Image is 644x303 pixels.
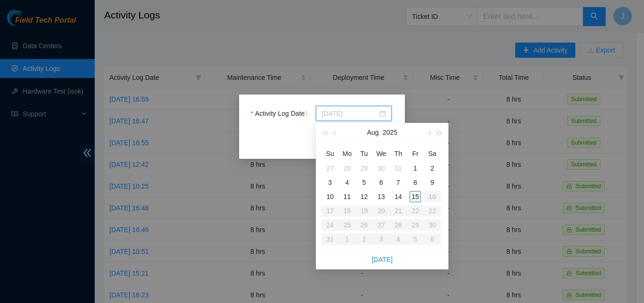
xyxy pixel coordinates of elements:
td: 2025-08-01 [407,161,424,175]
div: 5 [358,177,370,188]
div: 2 [427,163,438,174]
div: 11 [341,191,353,202]
th: Fr [407,146,424,161]
div: 28 [341,163,353,174]
td: 2025-08-06 [373,175,390,190]
div: 6 [376,177,387,188]
td: 2025-07-31 [390,161,407,175]
div: 1 [410,163,421,174]
div: 12 [358,191,370,202]
div: 29 [358,163,370,174]
div: 31 [393,163,404,174]
td: 2025-08-11 [339,190,356,204]
td: 2025-08-10 [322,190,339,204]
div: 13 [376,191,387,202]
div: 3 [324,177,336,188]
div: 30 [376,163,387,174]
div: 27 [324,163,336,174]
th: Su [322,146,339,161]
div: 8 [410,177,421,188]
th: Tu [356,146,373,161]
td: 2025-08-14 [390,190,407,204]
div: 9 [427,177,438,188]
td: 2025-07-28 [339,161,356,175]
td: 2025-08-08 [407,175,424,190]
input: Activity Log Date [322,108,377,119]
th: Mo [339,146,356,161]
th: We [373,146,390,161]
td: 2025-08-05 [356,175,373,190]
td: 2025-08-13 [373,190,390,204]
td: 2025-07-27 [322,161,339,175]
label: Activity Log Date [250,106,311,121]
div: 10 [324,191,336,202]
td: 2025-07-29 [356,161,373,175]
a: [DATE] [372,256,393,263]
td: 2025-08-09 [424,175,441,190]
td: 2025-08-12 [356,190,373,204]
td: 2025-08-07 [390,175,407,190]
div: 15 [410,191,421,202]
th: Th [390,146,407,161]
div: 4 [341,177,353,188]
th: Sa [424,146,441,161]
td: 2025-08-15 [407,190,424,204]
button: Aug [367,123,379,142]
td: 2025-08-04 [339,175,356,190]
td: 2025-07-30 [373,161,390,175]
td: 2025-08-03 [322,175,339,190]
button: 2025 [383,123,397,142]
td: 2025-08-02 [424,161,441,175]
div: 7 [393,177,404,188]
div: 14 [393,191,404,202]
